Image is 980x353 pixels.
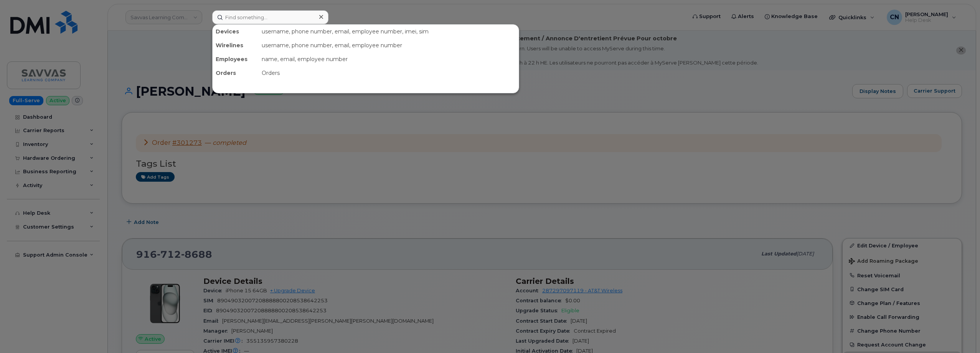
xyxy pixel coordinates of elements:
[259,66,519,80] div: Orders
[213,66,259,80] div: Orders
[259,25,519,38] div: username, phone number, email, employee number, imei, sim
[213,38,259,52] div: Wirelines
[947,320,974,347] iframe: Messenger Launcher
[213,52,259,66] div: Employees
[259,52,519,66] div: name, email, employee number
[213,25,259,38] div: Devices
[259,38,519,52] div: username, phone number, email, employee number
